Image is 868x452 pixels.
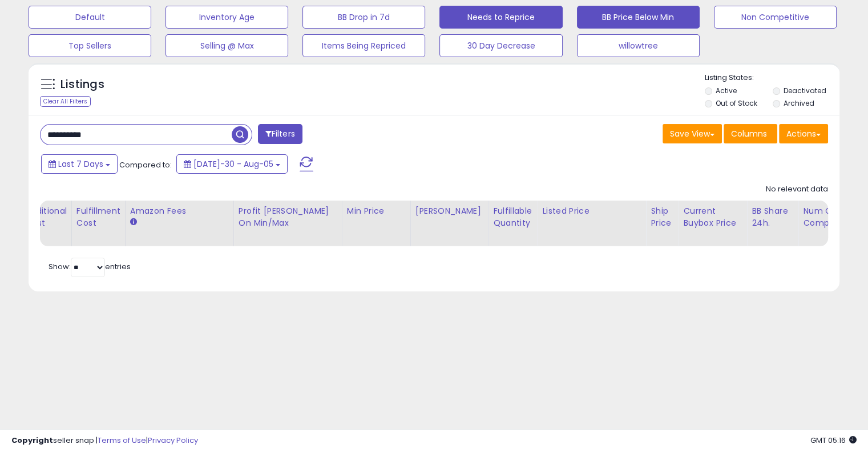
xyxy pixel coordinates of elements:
[810,435,857,446] span: 2025-08-13 05:16 GMT
[651,205,673,229] div: Ship Price
[60,77,104,93] h5: Listings
[302,6,425,29] button: BB Drop in 7d
[58,158,103,170] span: Last 7 Days
[577,34,700,57] button: willowtree
[29,34,151,57] button: Top Sellers
[803,205,845,229] div: Num of Comp.
[347,205,406,217] div: Min Price
[165,6,288,29] button: Inventory Age
[119,159,172,170] span: Compared to:
[683,205,742,229] div: Current Buybox Price
[49,261,131,272] span: Show: entries
[148,435,198,446] a: Privacy Policy
[176,154,288,174] button: [DATE]-30 - Aug-05
[11,435,198,446] div: seller snap | |
[577,6,700,29] button: BB Price Below Min
[11,435,53,446] strong: Copyright
[724,124,777,143] button: Columns
[542,205,641,217] div: Listed Price
[25,205,67,229] div: Additional Cost
[29,6,151,29] button: Default
[779,124,828,143] button: Actions
[752,205,793,229] div: BB Share 24h.
[663,124,722,143] button: Save View
[40,96,91,107] div: Clear All Filters
[258,124,302,144] button: Filters
[193,158,273,170] span: [DATE]-30 - Aug-05
[415,205,483,217] div: [PERSON_NAME]
[239,205,337,229] div: Profit [PERSON_NAME] on Min/Max
[493,205,532,229] div: Fulfillable Quantity
[41,154,118,174] button: Last 7 Days
[439,34,562,57] button: 30 Day Decrease
[716,86,737,95] label: Active
[766,184,828,195] div: No relevant data
[439,6,562,29] button: Needs to Reprice
[714,6,837,29] button: Non Competitive
[233,201,342,246] th: The percentage added to the cost of goods (COGS) that forms the calculator for Min & Max prices.
[705,73,839,83] p: Listing States:
[130,205,229,217] div: Amazon Fees
[716,98,757,108] label: Out of Stock
[783,86,826,95] label: Deactivated
[731,128,767,139] span: Columns
[130,217,137,227] small: Amazon Fees.
[76,205,120,229] div: Fulfillment Cost
[783,98,814,108] label: Archived
[302,34,425,57] button: Items Being Repriced
[98,435,146,446] a: Terms of Use
[165,34,288,57] button: Selling @ Max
